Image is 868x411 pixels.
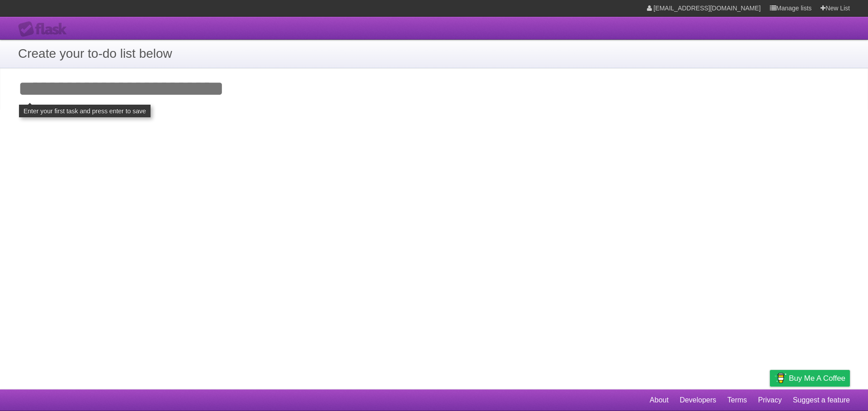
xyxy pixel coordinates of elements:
[18,21,72,37] div: Flask
[18,44,850,63] h1: Create your to-do list below
[789,370,845,386] span: Buy me a coffee
[727,392,747,409] a: Terms
[679,392,716,409] a: Developers
[650,392,669,409] a: About
[793,392,850,409] a: Suggest a feature
[770,370,850,387] a: Buy me a coffee
[774,370,787,386] img: Buy me a coffee
[758,392,782,409] a: Privacy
